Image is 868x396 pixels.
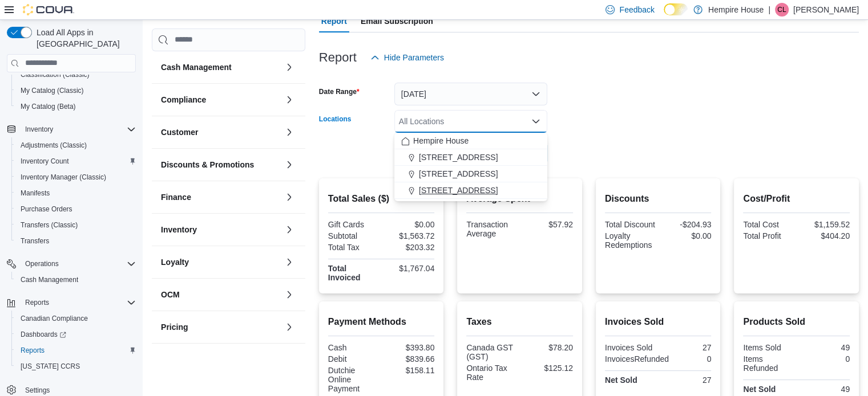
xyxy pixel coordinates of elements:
[161,321,188,333] h3: Pricing
[319,51,357,64] h3: Report
[16,312,136,325] span: Canadian Compliance
[2,256,140,272] button: Operations
[16,170,111,184] a: Inventory Manager (Classic)
[21,362,80,371] span: [US_STATE] CCRS
[21,257,136,271] span: Operations
[16,186,136,200] span: Manifests
[328,264,361,282] strong: Total Invoiced
[605,343,656,352] div: Invoices Sold
[384,52,444,63] span: Hide Parameters
[16,234,136,248] span: Transfers
[531,117,540,126] button: Close list of options
[321,10,347,32] span: Report
[161,126,198,138] h3: Customer
[21,102,76,111] span: My Catalog (Beta)
[799,220,850,229] div: $1,159.52
[419,185,498,196] span: [STREET_ADDRESS]
[743,354,794,373] div: Items Refunded
[16,202,136,216] span: Purchase Orders
[161,289,180,300] h3: OCM
[16,138,136,152] span: Adjustments (Classic)
[21,123,58,136] button: Inventory
[21,296,54,309] button: Reports
[25,298,49,307] span: Reports
[328,315,435,329] h2: Payment Methods
[799,385,850,394] div: 49
[743,385,776,394] strong: Net Sold
[605,354,669,364] div: InvoicesRefunded
[282,93,296,107] button: Compliance
[16,328,71,341] a: Dashboards
[282,288,296,301] button: OCM
[21,70,90,79] span: Classification (Classic)
[282,125,296,139] button: Customer
[25,259,59,268] span: Operations
[605,231,656,250] div: Loyalty Redemptions
[383,366,434,375] div: $158.11
[16,186,54,200] a: Manifests
[11,311,140,326] button: Canadian Compliance
[282,190,296,204] button: Finance
[328,220,379,229] div: Gift Cards
[282,158,296,172] button: Discounts & Promotions
[11,358,140,374] button: [US_STATE] CCRS
[21,123,136,136] span: Inventory
[21,141,87,150] span: Adjustments (Classic)
[21,275,78,284] span: Cash Management
[21,314,88,323] span: Canadian Compliance
[799,354,850,364] div: 0
[16,170,136,184] span: Inventory Manager (Classic)
[16,84,88,97] a: My Catalog (Classic)
[11,326,140,342] a: Dashboards
[16,100,80,113] a: My Catalog (Beta)
[16,344,136,357] span: Reports
[522,220,573,229] div: $57.92
[161,256,280,268] button: Loyalty
[25,386,50,395] span: Settings
[16,312,92,325] a: Canadian Compliance
[775,3,789,17] div: Chris Lochan
[16,234,54,248] a: Transfers
[466,343,517,361] div: Canada GST (GST)
[11,185,140,201] button: Manifests
[16,154,136,168] span: Inventory Count
[16,68,94,81] a: Classification (Classic)
[319,115,352,124] label: Locations
[522,343,573,352] div: $78.20
[161,159,280,170] button: Discounts & Promotions
[605,220,656,229] div: Total Discount
[161,94,206,105] h3: Compliance
[328,366,379,393] div: Dutchie Online Payment
[522,364,573,373] div: $125.12
[16,138,91,152] a: Adjustments (Classic)
[793,3,859,17] p: [PERSON_NAME]
[161,126,280,138] button: Customer
[664,3,688,15] input: Dark Mode
[16,218,82,232] a: Transfers (Classic)
[32,27,136,50] span: Load All Apps in [GEOGRAPHIC_DATA]
[660,220,711,229] div: -$204.93
[161,256,189,268] h3: Loyalty
[328,354,379,364] div: Debit
[282,223,296,236] button: Inventory
[2,121,140,137] button: Inventory
[366,46,449,69] button: Hide Parameters
[799,231,850,240] div: $404.20
[282,60,296,74] button: Cash Management
[282,255,296,269] button: Loyalty
[743,192,850,206] h2: Cost/Profit
[21,296,136,309] span: Reports
[383,220,434,229] div: $0.00
[21,330,66,339] span: Dashboards
[11,169,140,185] button: Inventory Manager (Classic)
[16,344,49,357] a: Reports
[11,342,140,358] button: Reports
[11,233,140,249] button: Transfers
[16,154,74,168] a: Inventory Count
[161,62,232,73] h3: Cash Management
[21,205,72,214] span: Purchase Orders
[466,364,517,382] div: Ontario Tax Rate
[660,231,711,240] div: $0.00
[319,87,360,96] label: Date Range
